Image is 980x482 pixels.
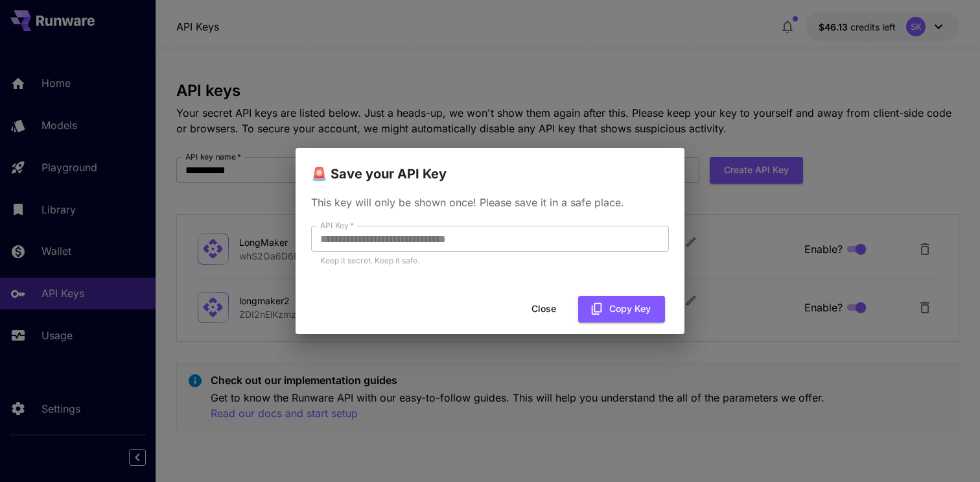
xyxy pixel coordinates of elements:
[578,296,665,322] button: Copy Key
[320,254,660,267] p: Keep it secret. Keep it safe.
[320,220,354,231] label: API Key
[296,148,684,184] h2: 🚨 Save your API Key
[311,195,669,210] p: This key will only be shown once! Please save it in a safe place.
[515,296,573,322] button: Close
